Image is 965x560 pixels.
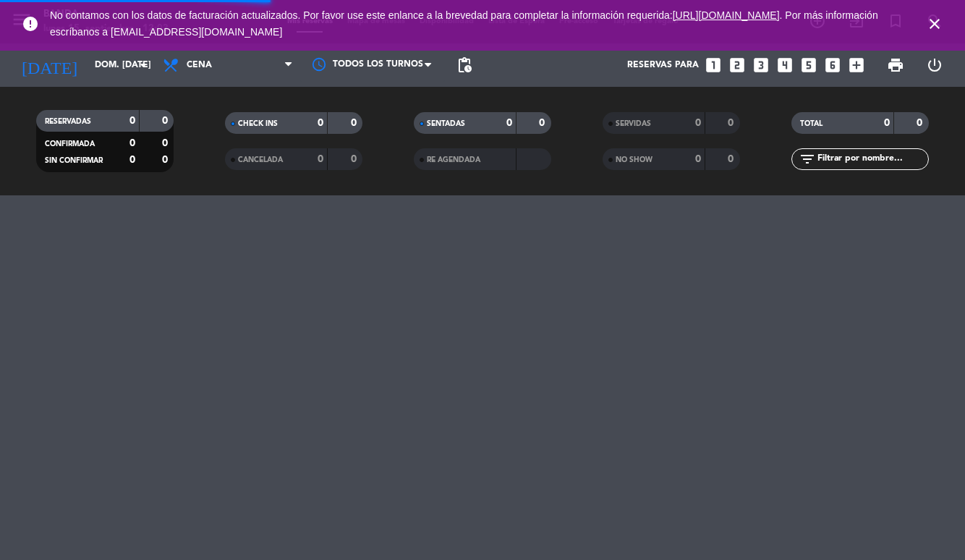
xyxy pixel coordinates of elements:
[238,156,283,164] span: CANCELADA
[673,9,780,21] a: [URL][DOMAIN_NAME]
[539,118,548,128] strong: 0
[695,154,701,164] strong: 0
[506,118,512,128] strong: 0
[728,154,736,164] strong: 0
[775,56,794,75] i: looks_4
[129,138,135,148] strong: 0
[884,118,890,128] strong: 0
[799,150,816,168] i: filter_list
[187,60,212,70] span: Cena
[917,118,925,128] strong: 0
[129,116,135,126] strong: 0
[926,15,943,33] i: close
[45,140,95,148] span: CONFIRMADA
[816,151,928,167] input: Filtrar por nombre...
[427,156,480,164] span: RE AGENDADA
[22,15,39,33] i: error
[351,154,360,164] strong: 0
[162,155,171,165] strong: 0
[847,56,866,75] i: add_box
[728,56,747,75] i: looks_two
[50,9,878,38] span: No contamos con los datos de facturación actualizados. Por favor use este enlance a la brevedad p...
[456,56,473,74] span: pending_actions
[887,56,904,74] span: print
[162,116,171,126] strong: 0
[45,157,103,164] span: SIN CONFIRMAR
[135,56,152,74] i: arrow_drop_down
[800,120,822,127] span: TOTAL
[627,60,699,70] span: Reservas para
[728,118,736,128] strong: 0
[823,56,842,75] i: looks_6
[616,120,651,127] span: SERVIDAS
[427,120,465,127] span: SENTADAS
[752,56,770,75] i: looks_3
[926,56,943,74] i: power_settings_new
[351,118,360,128] strong: 0
[318,154,323,164] strong: 0
[50,9,878,38] a: . Por más información escríbanos a [EMAIL_ADDRESS][DOMAIN_NAME]
[616,156,652,164] span: NO SHOW
[162,138,171,148] strong: 0
[915,43,954,87] div: LOG OUT
[704,56,723,75] i: looks_one
[318,118,323,128] strong: 0
[11,49,88,81] i: [DATE]
[129,155,135,165] strong: 0
[799,56,818,75] i: looks_5
[45,118,91,125] span: RESERVADAS
[238,120,278,127] span: CHECK INS
[695,118,701,128] strong: 0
